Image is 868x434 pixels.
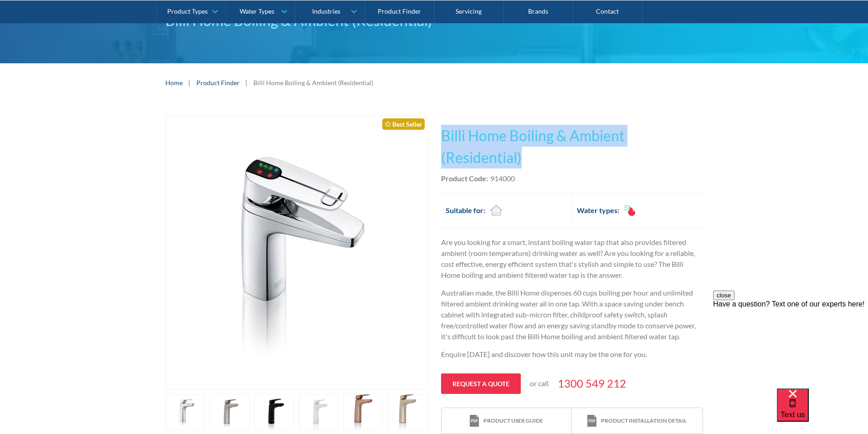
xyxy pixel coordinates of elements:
a: 1300 549 212 [558,375,626,392]
div: Water Types [240,7,274,15]
iframe: podium webchat widget prompt [713,291,868,400]
div: Industries [312,7,340,15]
a: open lightbox [343,394,383,430]
a: Home [165,78,183,87]
img: print icon [470,415,479,427]
div: Product user guide [483,417,543,425]
a: Request a quote [441,373,521,394]
a: open lightbox [165,116,427,389]
a: open lightbox [210,394,250,430]
div: Best Seller [382,118,425,130]
div: | [244,77,249,88]
img: Billi Home Boiling & Ambient (Residential) [206,116,387,389]
p: Australian made, the Billi Home dispenses 60 cups boiling per hour and unlimited filtered ambient... [441,287,703,342]
p: Enquire [DATE] and discover how this unit may be the one for you. [441,349,703,360]
h1: Billi Home Boiling & Ambient (Residential) [441,125,703,168]
div: 914000 [490,173,515,184]
h2: Suitable for: [446,205,485,216]
a: print iconProduct installation detail [572,408,702,434]
div: Product Types [167,7,208,15]
div: Product installation detail [601,417,687,425]
a: Product Finder [196,78,240,87]
strong: Product Code: [441,174,488,183]
div: Billi Home Boiling & Ambient (Residential) [253,78,373,87]
a: print iconProduct user guide [442,408,572,434]
div: | [187,77,192,88]
p: or call [530,378,549,389]
img: print icon [587,415,596,427]
p: Are you looking for a smart, instant boiling water tap that also provides filtered ambient (room ... [441,237,703,281]
a: open lightbox [254,394,294,430]
a: open lightbox [387,394,427,430]
iframe: podium webchat widget bubble [777,388,868,434]
h2: Water types: [577,205,619,216]
a: open lightbox [165,394,205,430]
a: open lightbox [298,394,339,430]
